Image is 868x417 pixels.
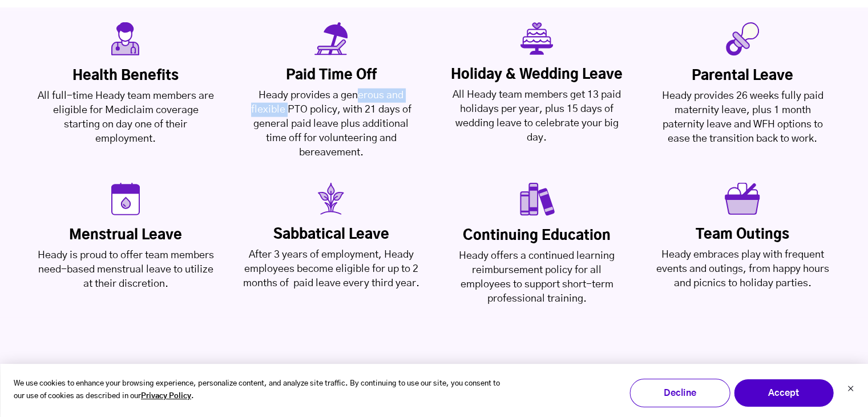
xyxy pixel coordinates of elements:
[37,67,214,85] div: Health Benefits
[243,248,419,291] div: After 3 years of employment, Heady employees become eligible for up to 2 months of paid leave eve...
[847,384,854,396] button: Dismiss cookie banner
[243,226,419,243] div: Sabbatical Leave
[654,248,831,291] div: Heady embraces play with frequent events and outings, from happy hours and picnics to holiday par...
[37,248,214,291] div: Heady is proud to offer team members need-based menstrual leave to utilize at their discretion.
[243,89,419,160] div: Heady provides a generous and flexible PTO policy, with 21 days of general paid leave plus additi...
[725,183,760,215] img: Property 1=Team Outings_v2
[449,249,625,306] div: Heady offers a continued learning reimbursement policy for all employees to support short-term pr...
[449,88,625,145] div: All Heady team members get 13 paid holidays per year, plus 15 days of wedding leave to celebrate ...
[654,89,831,146] div: Heady provides 26 weeks fully paid maternity leave, plus 1 month paternity leave and WFH options ...
[111,183,140,215] img: Property 1=Variant20
[733,379,834,407] button: Accept
[520,22,553,55] img: Property 1=Wedding_v2
[629,379,730,407] button: Decline
[726,22,759,56] img: Property 1=ParentalLeave_v2
[37,89,214,146] div: All full-time Heady team members are eligible for Mediclaim coverage starting on day one of their...
[111,22,140,56] img: Property 1=Health_v2
[449,66,625,83] div: Holiday & Wedding Leave
[654,226,831,243] div: Team Outings
[141,390,191,403] a: Privacy Policy
[518,183,555,216] img: Property 1=Continuous learning_v2
[14,378,507,404] p: We use cookies to enhance your browsing experience, personalize content, and analyze site traffic...
[449,227,625,244] div: Continuing Education
[243,67,419,84] div: Paid Time off
[37,227,214,244] div: Menstrual Leave
[314,22,348,55] img: Property 1=Holidays_v2
[315,183,347,215] img: Property 1=sabbatical
[654,67,831,85] div: Parental Leave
